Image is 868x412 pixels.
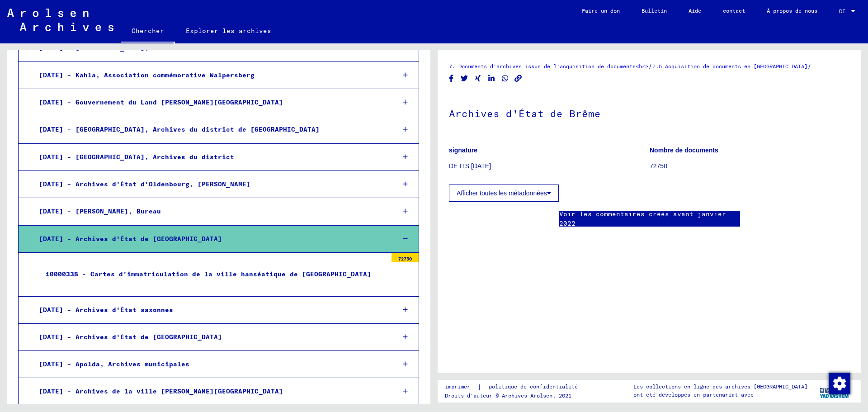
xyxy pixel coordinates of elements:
button: Partager sur LinkedIn [487,73,496,84]
a: 7. Documents d'archives issus de l'acquisition de documents<br> [449,63,648,70]
font: / [807,62,811,70]
font: [DATE] - [PERSON_NAME], Bureau [39,207,161,215]
div: Modifier le consentement [828,372,850,394]
font: | [477,383,481,391]
font: [DATE] - Kahla, Association commémorative Walpersberg [39,71,255,79]
button: Afficher toutes les métadonnées [449,185,559,202]
font: Archives d'État de Brême [449,107,601,120]
font: Chercher [132,27,164,35]
font: [DATE] - Archives d'État de [GEOGRAPHIC_DATA] [39,235,222,243]
button: Partager sur Twitter [460,73,469,84]
font: DE [839,8,845,14]
button: Partager sur Xing [473,73,483,84]
a: Explorer les archives [175,20,282,42]
font: ont été développés en partenariat avec [633,391,754,398]
font: [DATE] - [GEOGRAPHIC_DATA], Archives du district de [GEOGRAPHIC_DATA] [39,125,320,133]
a: politique de confidentialité [481,382,589,392]
a: 7.5 Acquisition de documents en [GEOGRAPHIC_DATA] [652,63,807,70]
font: Afficher toutes les métadonnées [457,189,547,197]
button: Copier le lien [514,73,523,84]
a: imprimer [445,382,477,392]
font: [DATE] - Archives de la ville [PERSON_NAME][GEOGRAPHIC_DATA] [39,387,283,395]
img: Arolsen_neg.svg [7,9,113,31]
font: Les collections en ligne des archives [GEOGRAPHIC_DATA] [633,383,807,390]
img: Modifier le consentement [829,373,850,394]
font: [DATE] - Archives d'État d'Oldenbourg, [PERSON_NAME] [39,180,250,188]
a: Chercher [121,20,175,43]
font: Aide [689,7,701,14]
font: À propos de nous [767,7,817,14]
font: [DATE] - [GEOGRAPHIC_DATA], Archives de l'État [39,44,226,52]
font: / [648,62,652,70]
img: yv_logo.png [818,379,852,402]
font: 10000338 - Cartes d'immatriculation de la ville hanséatique de [GEOGRAPHIC_DATA] [46,270,371,278]
font: signature [449,147,477,154]
font: [DATE] - Apolda, Archives municipales [39,360,189,368]
font: [DATE] - [GEOGRAPHIC_DATA], Archives du district [39,153,234,161]
font: Nombre de documents [650,147,718,154]
font: 72750 [650,162,667,170]
font: [DATE] - Gouvernement du Land [PERSON_NAME][GEOGRAPHIC_DATA] [39,98,283,106]
font: [DATE] - Archives d'État de [GEOGRAPHIC_DATA] [39,333,222,341]
font: Explorer les archives [186,27,271,35]
font: contact [723,7,745,14]
font: politique de confidentialité [489,383,578,390]
button: Partager sur Facebook [447,73,456,84]
font: Faire un don [582,7,620,14]
font: Droits d'auteur © Archives Arolsen, 2021 [445,392,571,399]
font: Voir les commentaires créés avant janvier 2022 [559,210,726,227]
font: imprimer [445,383,470,390]
font: Bulletin [642,7,667,14]
font: [DATE] - Archives d'État saxonnes [39,306,173,314]
font: DE ITS [DATE] [449,162,491,170]
button: Partager sur WhatsApp [500,73,510,84]
a: Voir les commentaires créés avant janvier 2022 [559,209,740,228]
font: 72750 [398,256,412,262]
